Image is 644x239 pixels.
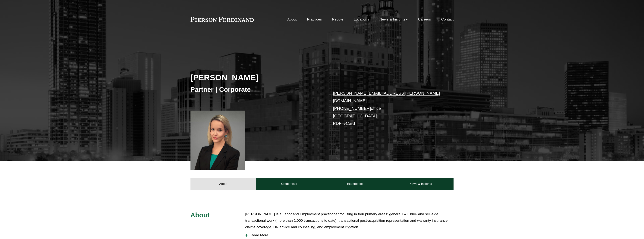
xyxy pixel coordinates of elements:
[307,16,322,23] a: Practices
[190,178,256,190] a: About
[332,16,343,23] a: People
[256,178,322,190] a: Credentials
[190,85,322,94] h3: Partner | Corporate
[418,16,431,23] a: Careers
[245,211,454,231] p: [PERSON_NAME] is a Labor and Employment practitioner focusing in four primary areas: general L&E ...
[248,233,454,237] span: Read More
[379,16,408,23] a: folder dropdown
[333,106,371,111] a: [PHONE_NUMBER]
[344,121,355,126] a: vCard
[388,178,454,190] a: News & Insights
[287,16,297,23] a: About
[190,73,322,82] h2: [PERSON_NAME]
[322,178,388,190] a: Experience
[379,16,405,23] span: News & Insights
[333,91,440,103] a: [PERSON_NAME][EMAIL_ADDRESS][PERSON_NAME][DOMAIN_NAME]
[441,16,454,23] a: Contact
[354,16,369,23] a: Locations
[333,121,341,126] a: PDF
[333,90,443,127] p: office [GEOGRAPHIC_DATA] –
[190,211,210,219] span: About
